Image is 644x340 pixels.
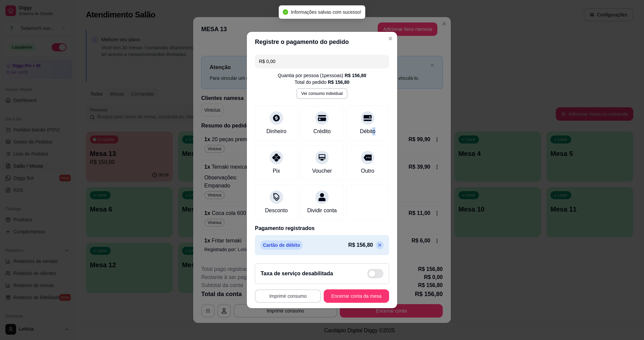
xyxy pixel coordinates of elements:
div: Dividir conta [307,207,337,215]
span: Informações salvas com sucesso! [291,9,361,15]
button: Ver consumo individual [297,88,347,99]
h2: Taxa de serviço desabilitada [261,270,333,278]
p: Cartão de débito [260,240,303,250]
div: Voucher [312,167,332,175]
div: Outro [361,167,374,175]
button: Imprimir consumo [255,289,321,303]
p: Pagamento registrados [255,224,389,232]
div: Total do pedido [294,79,350,86]
div: Quantia por pessoa ( 1 pessoas) [278,72,366,79]
div: Desconto [265,207,288,215]
p: R$ 156,80 [348,241,373,249]
button: Encerrar conta da mesa [324,289,389,303]
div: Crédito [313,127,331,135]
div: R$ 156,80 [328,79,350,86]
div: Pix [273,167,280,175]
button: Close [385,33,396,44]
div: R$ 156,80 [344,72,366,79]
header: Registre o pagamento do pedido [247,32,397,52]
div: Débito [360,127,375,135]
input: Ex.: hambúrguer de cordeiro [259,55,385,68]
div: Dinheiro [266,127,286,135]
span: check-circle [283,9,288,15]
